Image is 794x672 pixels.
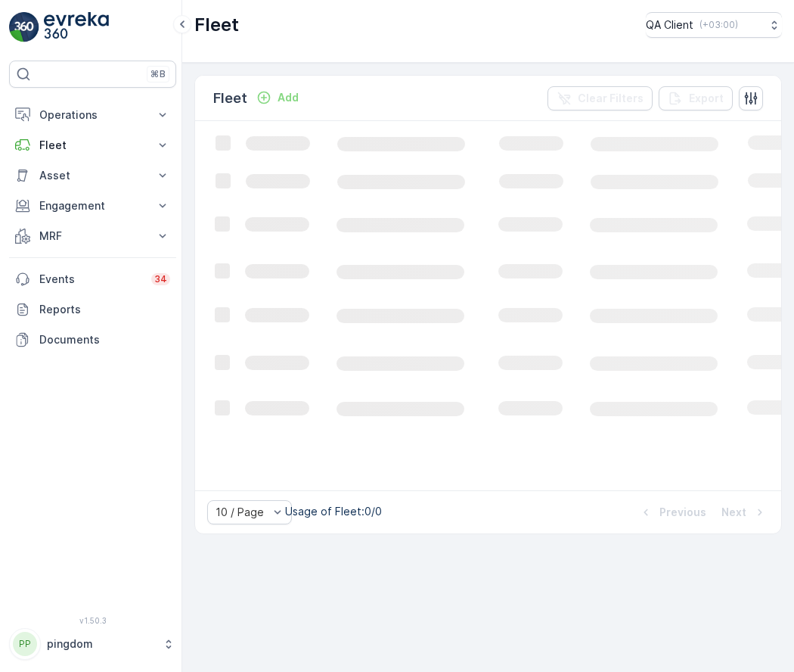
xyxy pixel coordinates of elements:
button: QA Client(+03:00) [646,12,782,38]
img: logo [9,12,39,42]
p: Next [721,505,746,520]
button: Engagement [9,191,176,221]
p: Export [689,91,724,106]
button: Operations [9,100,176,130]
button: Asset [9,160,176,191]
span: v 1.50.3 [9,616,176,625]
a: Documents [9,325,176,355]
p: 34 [154,273,167,285]
p: MRF [39,229,146,244]
p: Add [278,90,299,105]
p: Previous [659,505,706,520]
p: Clear Filters [578,91,644,106]
button: Fleet [9,130,176,160]
button: Add [250,89,305,107]
p: Engagement [39,198,146,213]
p: Fleet [39,138,146,153]
button: PPpingdom [9,628,176,660]
p: Operations [39,107,146,123]
p: Fleet [213,88,247,109]
img: logo_light-DOdMpM7g.png [44,12,109,42]
p: pingdom [47,636,155,652]
p: Asset [39,168,146,183]
button: Clear Filters [547,86,653,110]
p: Usage of Fleet : 0/0 [285,504,382,519]
button: Previous [637,503,708,521]
p: Events [39,272,142,287]
p: ⌘B [150,68,166,80]
p: Reports [39,302,170,317]
a: Events34 [9,264,176,294]
a: Reports [9,294,176,325]
p: QA Client [646,17,693,33]
p: Fleet [194,13,239,37]
p: Documents [39,332,170,347]
button: Export [659,86,733,110]
div: PP [13,632,37,656]
button: MRF [9,221,176,251]
p: ( +03:00 ) [699,19,738,31]
button: Next [720,503,769,521]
